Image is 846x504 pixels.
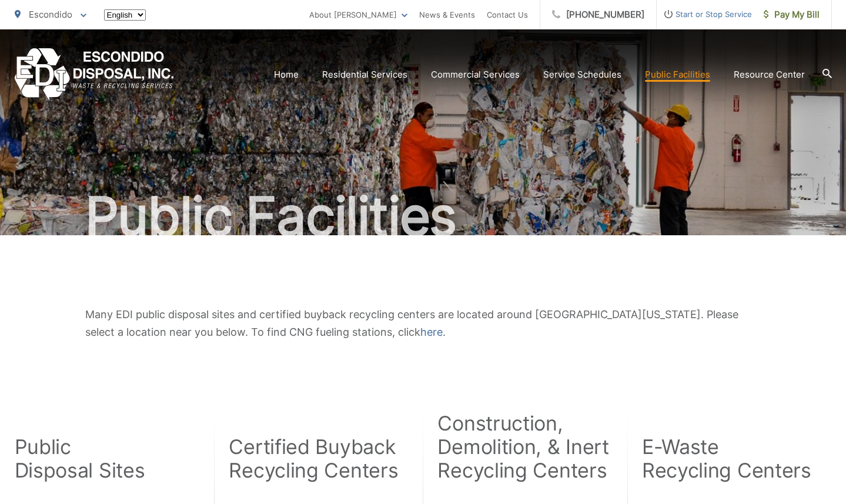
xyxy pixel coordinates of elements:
[15,48,174,101] a: EDCD logo. Return to the homepage.
[645,68,710,82] a: Public Facilities
[642,435,811,482] h2: E-Waste Recycling Centers
[309,8,407,22] a: About [PERSON_NAME]
[419,8,475,22] a: News & Events
[487,8,528,22] a: Contact Us
[15,187,832,246] h1: Public Facilities
[15,435,145,482] h2: Public Disposal Sites
[734,68,805,82] a: Resource Center
[431,68,520,82] a: Commercial Services
[104,9,146,21] select: Select a language
[29,9,72,20] span: Escondido
[85,308,738,338] span: Many EDI public disposal sites and certified buyback recycling centers are located around [GEOGRA...
[229,435,399,482] h2: Certified Buyback Recycling Centers
[274,68,299,82] a: Home
[543,68,621,82] a: Service Schedules
[420,323,443,341] a: here
[437,412,612,482] h2: Construction, Demolition, & Inert Recycling Centers
[764,8,820,22] span: Pay My Bill
[322,68,407,82] a: Residential Services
